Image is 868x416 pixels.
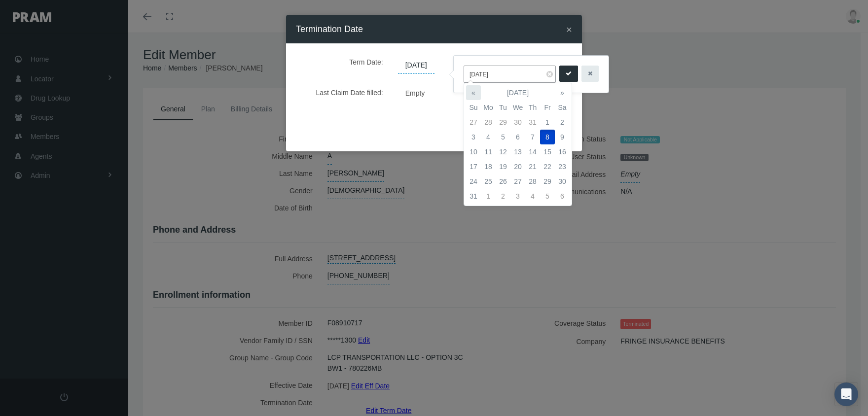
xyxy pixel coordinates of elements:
[540,174,555,189] td: 29
[398,86,433,100] span: Empty
[540,144,555,159] td: 15
[834,382,858,406] div: Open Intercom Messenger
[540,159,555,174] td: 22
[466,85,481,100] th: «
[303,84,391,101] label: Last Claim Date filled:
[481,174,496,189] td: 25
[496,130,510,144] td: 5
[566,24,572,35] button: Close
[555,130,570,144] td: 9
[466,189,481,204] td: 31
[555,115,570,130] td: 2
[510,174,525,189] td: 27
[540,189,555,204] td: 5
[510,189,525,204] td: 3
[466,115,481,130] td: 27
[496,189,510,204] td: 2
[510,144,525,159] td: 13
[296,22,363,36] h4: Termination Date
[525,100,540,115] th: Th
[510,130,525,144] td: 6
[555,189,570,204] td: 6
[525,144,540,159] td: 14
[481,100,496,115] th: Mo
[525,115,540,130] td: 31
[481,159,496,174] td: 18
[466,159,481,174] td: 17
[466,130,481,144] td: 3
[555,85,570,100] th: »
[525,174,540,189] td: 28
[555,144,570,159] td: 16
[540,130,555,144] td: 8
[566,24,572,35] span: ×
[525,189,540,204] td: 4
[525,130,540,144] td: 7
[496,159,510,174] td: 19
[303,53,391,74] label: Term Date:
[481,144,496,159] td: 11
[540,100,555,115] th: Fr
[481,130,496,144] td: 4
[540,115,555,130] td: 1
[510,100,525,115] th: We
[466,100,481,115] th: Su
[496,174,510,189] td: 26
[510,115,525,130] td: 30
[525,159,540,174] td: 21
[481,189,496,204] td: 1
[555,159,570,174] td: 23
[555,100,570,115] th: Sa
[481,115,496,130] td: 28
[466,174,481,189] td: 24
[496,144,510,159] td: 12
[496,100,510,115] th: Tu
[496,115,510,130] td: 29
[466,144,481,159] td: 10
[398,57,434,74] span: [DATE]
[481,85,555,100] th: [DATE]
[510,159,525,174] td: 20
[555,174,570,189] td: 30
